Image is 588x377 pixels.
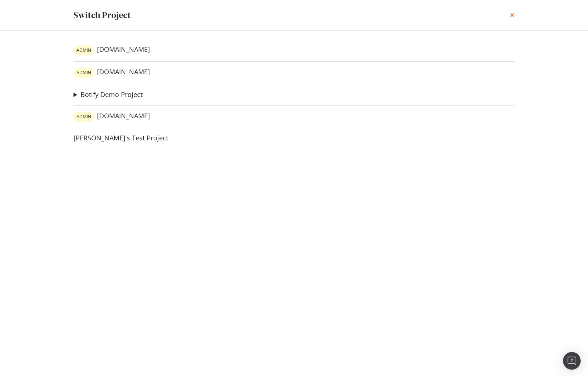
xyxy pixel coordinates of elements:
a: [PERSON_NAME]'s Test Project [73,134,168,142]
a: Botify Demo Project [80,91,143,98]
div: warning label [73,112,94,122]
span: ADMIN [76,115,91,119]
a: warning label[DOMAIN_NAME] [73,112,150,122]
div: warning label [73,45,94,55]
a: warning label[DOMAIN_NAME] [73,45,150,55]
span: ADMIN [76,48,91,53]
div: Open Intercom Messenger [563,352,581,370]
summary: Botify Demo Project [73,90,143,100]
div: Switch Project [73,9,131,21]
div: warning label [73,68,94,78]
div: times [510,9,514,21]
span: ADMIN [76,71,91,75]
a: warning label[DOMAIN_NAME] [73,68,150,78]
